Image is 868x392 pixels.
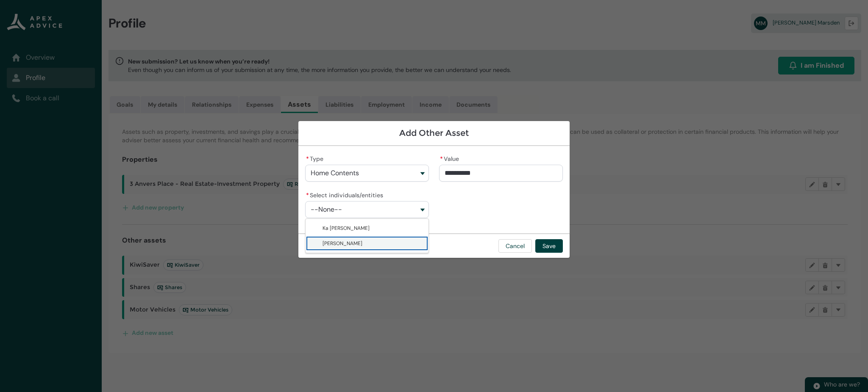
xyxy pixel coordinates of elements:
[305,201,429,218] button: Select individuals/entities
[439,153,462,163] label: Value
[305,165,429,182] button: Type
[305,128,563,138] h1: Add Other Asset
[311,169,359,177] span: Home Contents
[305,153,327,163] label: Type
[535,239,563,253] button: Save
[498,239,532,253] button: Cancel
[440,155,443,163] abbr: required
[305,218,429,253] div: Select individuals/entities
[306,191,309,199] abbr: required
[311,206,342,213] span: --None--
[306,155,309,163] abbr: required
[305,189,387,199] label: Select individuals/entities
[323,225,370,232] span: Ka Hai Leung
